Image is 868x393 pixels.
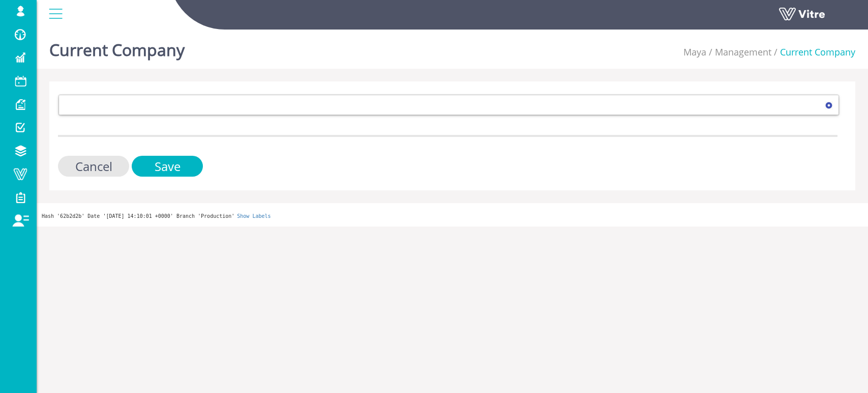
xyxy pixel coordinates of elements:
input: Save [132,156,203,177]
a: Show Labels [237,213,271,219]
h1: Current Company [49,25,185,69]
a: Maya [683,46,706,58]
span: Hash '62b2d2b' Date '[DATE] 14:10:01 +0000' Branch 'Production' [42,213,234,219]
span: select [820,96,838,114]
input: Cancel [58,156,129,177]
li: Current Company [771,46,855,59]
li: Management [706,46,771,59]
